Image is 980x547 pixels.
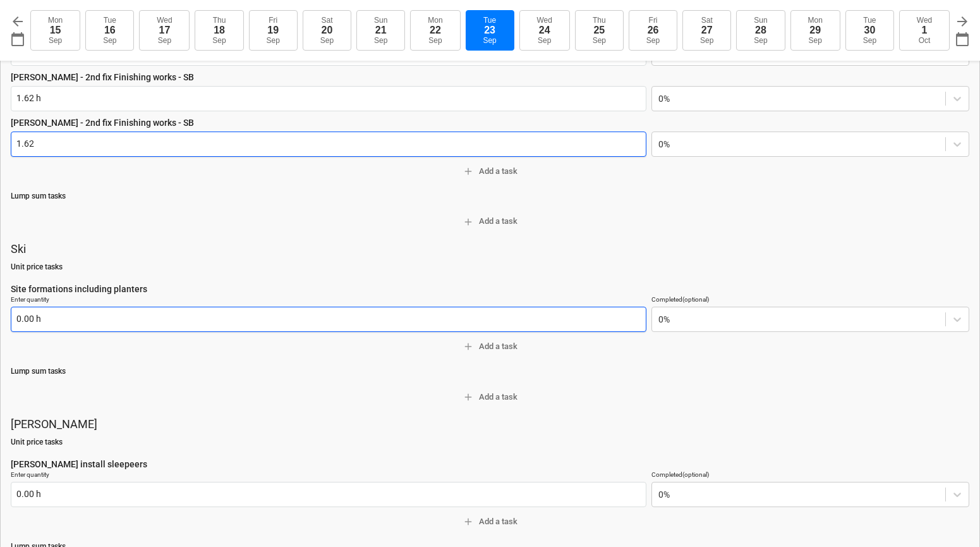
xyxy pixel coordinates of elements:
[11,116,969,129] p: [PERSON_NAME] - 2nd fix Finishing works - SB
[899,10,950,51] button: Wed1Oct
[212,36,226,45] div: Sep
[11,388,969,407] button: Add a task
[922,25,928,36] div: 1
[593,16,606,25] div: Thu
[158,36,171,45] div: Sep
[864,25,876,36] div: 30
[809,36,822,45] div: Sep
[754,16,767,25] div: Sun
[808,16,823,25] div: Mon
[463,516,474,527] span: add
[790,10,840,51] button: Mon29Sep
[104,25,116,36] div: 16
[11,417,969,432] p: [PERSON_NAME]
[16,515,964,529] span: Add a task
[863,36,876,45] div: Sep
[484,25,495,36] div: 23
[267,36,280,45] div: Sep
[11,512,969,532] button: Add a task
[157,16,172,25] div: Wed
[519,10,570,51] button: Wed24Sep
[10,14,25,29] span: arrow_back
[863,16,876,25] div: Tue
[267,25,279,36] div: 19
[428,16,442,25] div: Mon
[11,482,646,507] input: Enter quantity, h
[85,10,134,51] button: Tue16Sep
[575,10,624,51] button: Thu25Sep
[463,391,474,403] span: add
[430,25,441,36] div: 22
[49,36,62,45] div: Sep
[11,191,969,202] p: Lump sum tasks
[483,16,496,25] div: Tue
[16,390,964,405] span: Add a task
[651,470,969,479] div: Completed (optional)
[593,25,605,36] div: 25
[955,14,970,29] span: arrow_forward
[700,36,713,45] div: Sep
[48,16,63,25] div: Mon
[11,262,969,273] p: Unit price tasks
[214,25,225,36] div: 18
[593,36,606,45] div: Sep
[536,16,552,25] div: Wed
[303,10,351,51] button: Sat20Sep
[463,341,474,352] span: add
[629,10,677,51] button: Fri26Sep
[11,212,969,231] button: Add a task
[463,166,474,177] span: add
[428,36,442,45] div: Sep
[539,25,550,36] div: 24
[356,10,405,51] button: Sun21Sep
[651,295,969,304] div: Completed (optional)
[736,10,785,51] button: Sun28Sep
[754,36,767,45] div: Sep
[139,10,190,51] button: Wed17Sep
[374,16,387,25] div: Sun
[809,25,821,36] div: 29
[11,132,646,157] input: Enter quantity, h
[195,10,243,51] button: Thu18Sep
[701,16,713,25] div: Sat
[322,25,333,36] div: 20
[682,10,731,51] button: Sat27Sep
[321,16,332,25] div: Sat
[11,162,969,181] button: Add a task
[159,25,171,36] div: 17
[845,10,894,51] button: Tue30Sep
[463,216,474,228] span: add
[11,307,646,332] input: Enter quantity, h
[16,164,964,179] span: Add a task
[483,36,496,45] div: Sep
[11,86,646,111] input: Enter quantity, h
[538,36,551,45] div: Sep
[11,242,969,257] p: Ski
[374,36,387,45] div: Sep
[249,10,298,51] button: Fri19Sep
[11,71,969,83] p: [PERSON_NAME] - 2nd fix Finishing works - SB
[269,16,277,25] div: Fri
[648,25,659,36] div: 26
[103,36,116,45] div: Sep
[11,437,969,448] p: Unit price tasks
[213,16,226,25] div: Thu
[646,36,660,45] div: Sep
[50,25,61,36] div: 15
[755,25,766,36] div: 28
[16,340,964,354] span: Add a task
[11,283,969,295] p: Site formations including planters
[919,36,931,45] div: Oct
[701,25,713,36] div: 27
[11,337,969,357] button: Add a task
[16,214,964,229] span: Add a task
[104,16,116,25] div: Tue
[649,16,658,25] div: Fri
[410,10,460,51] button: Mon22Sep
[11,470,646,481] p: Enter quantity
[11,366,969,377] p: Lump sum tasks
[30,10,80,51] button: Mon15Sep
[11,458,969,470] p: [PERSON_NAME] install sleepeers
[11,295,646,306] p: Enter quantity
[917,16,932,25] div: Wed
